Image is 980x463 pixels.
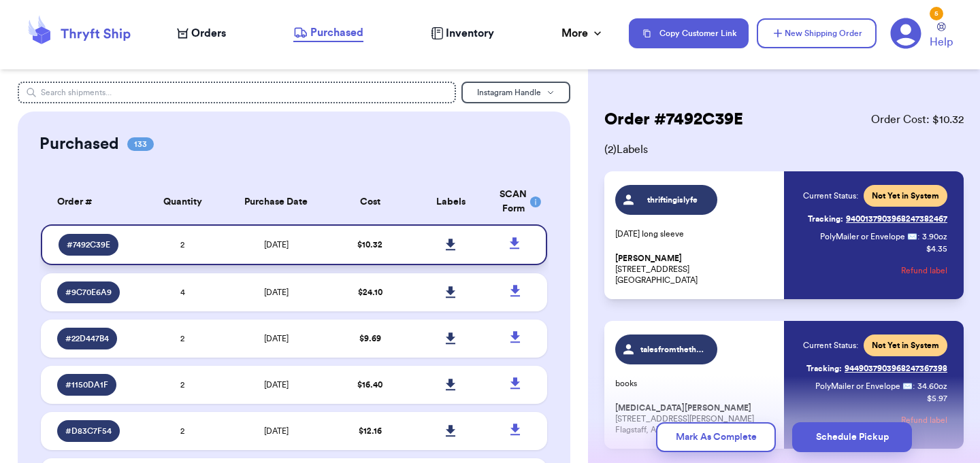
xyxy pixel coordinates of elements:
[901,256,947,286] button: Refund label
[820,233,917,241] span: PolyMailer or Envelope ✉️
[808,213,843,224] span: Tracking:
[180,335,184,343] span: 2
[792,422,912,452] button: Schedule Pickup
[18,82,456,103] input: Search shipments...
[615,378,776,389] p: books
[264,288,289,296] span: [DATE]
[917,381,947,392] span: 34.60 oz
[431,25,494,41] a: Inventory
[410,179,491,224] th: Labels
[359,427,382,435] span: $ 12.16
[913,381,915,392] span: :
[264,335,289,343] span: [DATE]
[358,288,382,296] span: $ 24.10
[67,239,110,250] span: # 7492C39E
[65,379,108,390] span: # 1150DA1F
[922,231,947,242] span: 3.90 oz
[808,208,947,230] a: Tracking:9400137903968247382467
[871,112,964,128] span: Order Cost: $ 10.32
[930,22,953,50] a: Help
[615,228,776,239] p: [DATE] long sleeve
[180,427,184,435] span: 2
[357,381,382,389] span: $ 16.40
[615,254,682,264] span: [PERSON_NAME]
[477,88,541,97] span: Instagram Handle
[39,133,119,155] h2: Purchased
[191,25,226,41] span: Orders
[803,340,858,351] span: Current Status:
[561,25,604,41] div: More
[901,405,947,435] button: Refund label
[310,24,363,41] span: Purchased
[757,18,877,48] button: New Shipping Order
[872,340,939,351] span: Not Yet in System
[803,190,858,201] span: Current Status:
[359,335,381,343] span: $ 9.69
[446,25,494,41] span: Inventory
[930,34,953,50] span: Help
[500,188,531,216] div: SCAN Form
[629,18,749,48] button: Copy Customer Link
[615,253,776,286] p: [STREET_ADDRESS] [GEOGRAPHIC_DATA]
[293,24,363,42] a: Purchased
[264,427,289,435] span: [DATE]
[604,141,964,158] span: ( 2 ) Labels
[806,363,842,374] span: Tracking:
[930,7,943,20] div: 5
[615,402,776,435] p: [STREET_ADDRESS][PERSON_NAME] Flagstaff, AZ 86005
[806,358,947,379] a: Tracking:9449037903968247367398
[65,287,112,298] span: # 9C70E6A9
[177,25,226,41] a: Orders
[926,243,947,254] p: $ 4.35
[264,381,289,389] span: [DATE]
[65,426,112,436] span: # D83C7F54
[917,231,919,242] span: :
[180,288,185,296] span: 4
[357,241,382,249] span: $ 10.32
[615,403,751,413] span: [MEDICAL_DATA][PERSON_NAME]
[604,109,743,131] h2: Order # 7492C39E
[640,344,705,355] span: talesfromthethrift_
[461,82,570,103] button: Instagram Handle
[927,393,947,404] p: $ 5.97
[41,179,142,224] th: Order #
[142,179,223,224] th: Quantity
[180,381,184,389] span: 2
[127,137,154,151] span: 133
[264,241,289,249] span: [DATE]
[180,241,184,249] span: 2
[65,333,109,344] span: # 22D447B4
[656,422,776,452] button: Mark As Complete
[329,179,410,224] th: Cost
[890,18,921,49] a: 5
[223,179,329,224] th: Purchase Date
[872,190,939,201] span: Not Yet in System
[640,194,705,205] span: thriftingislyfe
[815,382,913,390] span: PolyMailer or Envelope ✉️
